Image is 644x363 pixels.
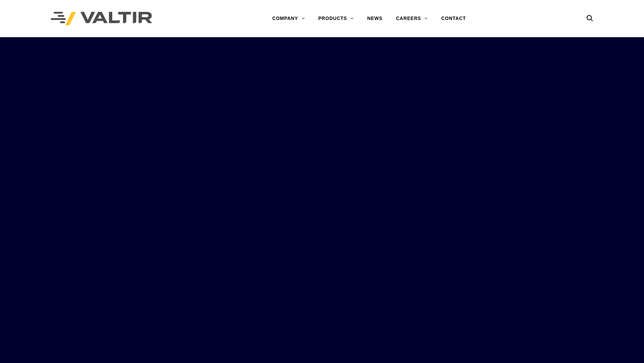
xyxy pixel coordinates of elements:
[360,12,389,25] a: NEWS
[311,12,360,25] a: PRODUCTS
[389,12,434,25] a: CAREERS
[434,12,473,25] a: CONTACT
[265,12,311,25] a: COMPANY
[51,12,152,26] img: Valtir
